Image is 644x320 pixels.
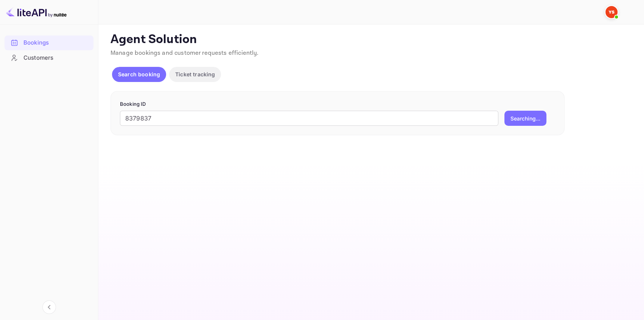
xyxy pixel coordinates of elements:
img: LiteAPI logo [6,6,67,18]
a: Customers [5,51,93,65]
p: Search booking [118,70,160,78]
img: Yandex Support [605,6,618,18]
p: Booking ID [120,100,555,108]
button: Searching... [504,111,546,126]
div: Bookings [5,36,93,50]
div: Customers [5,51,93,65]
div: Customers [23,54,90,62]
div: Bookings [23,39,90,47]
button: Collapse navigation [42,300,56,314]
a: Bookings [5,36,93,49]
p: Ticket tracking [175,70,215,78]
span: Manage bookings and customer requests efficiently. [110,49,259,57]
p: Agent Solution [110,32,630,47]
input: Enter Booking ID (e.g., 63782194) [120,111,498,126]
